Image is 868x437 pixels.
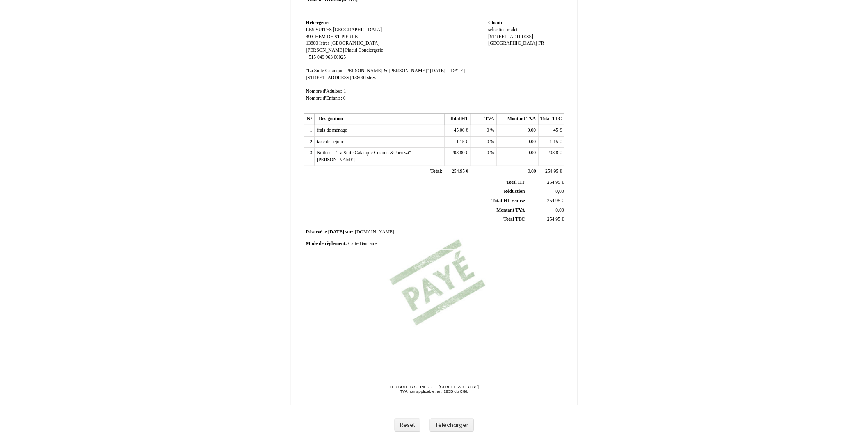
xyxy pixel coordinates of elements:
[7,3,31,28] button: Ouvrir le widget de chat LiveChat
[445,148,471,166] td: €
[488,27,506,32] span: sebastien
[538,166,564,177] td: €
[445,136,471,148] td: €
[538,114,564,125] th: Total TTC
[430,169,442,174] span: Total:
[390,384,479,389] span: LES SUITES ST PIERRE - [STREET_ADDRESS]
[306,41,318,46] span: 13800
[306,27,382,32] span: LES SUITES [GEOGRAPHIC_DATA]
[328,229,344,235] span: [DATE]
[487,128,489,133] span: 0
[504,217,525,222] span: Total TTC
[556,189,564,194] span: 0,00
[319,41,329,46] span: Istres
[452,169,465,174] span: 254.95
[457,139,465,144] span: 1.15
[527,197,566,206] td: €
[395,419,420,432] button: Reset
[306,75,351,80] span: [STREET_ADDRESS]
[445,166,471,177] td: €
[504,189,525,194] span: Réduction
[471,125,496,137] td: %
[548,150,558,156] span: 208.8
[317,128,347,133] span: frais de ménage
[365,75,376,80] span: Istres
[547,217,560,222] span: 254.95
[488,20,502,25] span: Client:
[343,96,346,101] span: 0
[471,148,496,166] td: %
[306,241,347,246] span: Mode de règlement:
[497,208,525,213] span: Montant TVA
[306,20,330,25] span: Hebergeur:
[507,27,518,32] span: malet
[331,41,379,46] span: [GEOGRAPHIC_DATA]
[344,89,346,94] span: 1
[306,48,344,53] span: [PERSON_NAME]
[306,34,358,39] span: 49 CHEM DE ST PIERRE
[488,41,537,46] span: [GEOGRAPHIC_DATA]
[348,241,377,246] span: Carte Bancaire
[528,139,536,144] span: 0.00
[445,125,471,137] td: €
[488,34,533,39] span: [STREET_ADDRESS]
[492,198,525,204] span: Total HT remisé
[488,48,490,53] span: -
[527,178,566,187] td: €
[556,208,564,213] span: 0.00
[306,96,342,101] span: Nombre d'Enfants:
[471,136,496,148] td: %
[430,68,465,73] span: [DATE] - [DATE]
[400,389,468,394] span: TVA non applicable, art. 293B du CGI.
[547,180,560,185] span: 254.95
[553,128,558,133] span: 45
[528,150,536,156] span: 0.00
[304,148,315,166] td: 3
[309,55,346,60] span: 515 049 963 00025
[507,180,525,185] span: Total HT
[345,229,354,235] span: sur:
[547,198,560,204] span: 254.95
[306,68,429,73] span: "La Suite Calanque [PERSON_NAME] & [PERSON_NAME]"
[487,139,489,144] span: 0
[527,215,566,224] td: €
[528,169,536,174] span: 0.00
[546,169,559,174] span: 254.95
[345,48,383,53] span: Placid Conciergerie
[550,139,558,144] span: 1.15
[539,41,544,46] span: FR
[538,136,564,148] td: €
[454,128,465,133] span: 45.00
[317,150,414,162] span: Nuitées - "La Suite Calanque Cocoon & Jacuzzi" - [PERSON_NAME]
[528,128,536,133] span: 0.00
[306,89,343,94] span: Nombre d'Adultes:
[430,419,474,432] button: Télécharger
[304,136,315,148] td: 2
[487,150,489,156] span: 0
[317,139,343,144] span: taxe de séjour
[355,229,394,235] span: [DOMAIN_NAME]
[306,229,327,235] span: Réservé le
[304,125,315,137] td: 1
[497,114,538,125] th: Montant TVA
[538,148,564,166] td: €
[306,55,308,60] span: -
[445,114,471,125] th: Total HT
[352,75,364,80] span: 13800
[315,114,445,125] th: Désignation
[304,114,315,125] th: N°
[538,125,564,137] td: €
[471,114,496,125] th: TVA
[452,150,465,156] span: 208.80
